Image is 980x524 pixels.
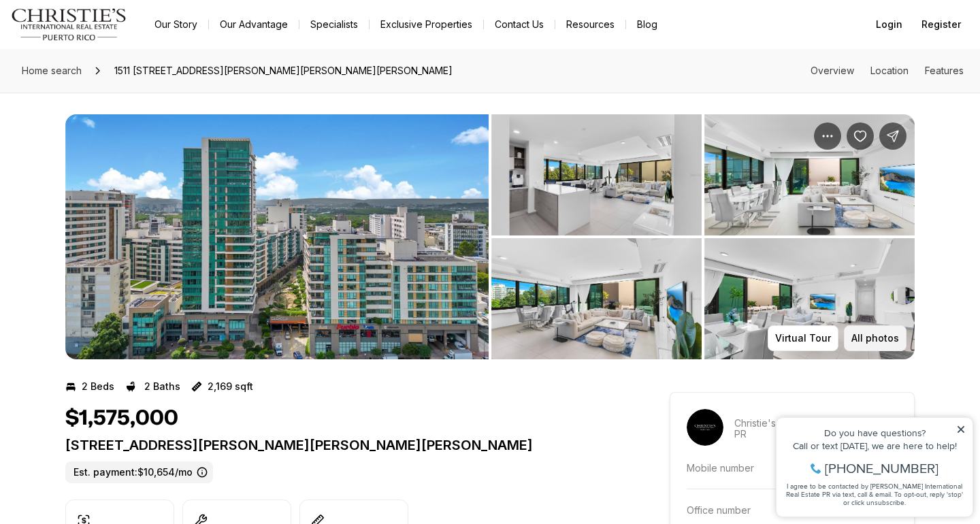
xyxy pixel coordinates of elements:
button: View image gallery [491,238,702,359]
a: Specialists [299,15,369,34]
a: Skip to: Location [870,65,909,76]
li: 1 of 7 [65,114,489,359]
div: Listing Photos [65,114,915,359]
a: Exclusive Properties [370,15,483,34]
button: Register [913,11,969,38]
button: Property options [814,122,841,150]
p: Christie's International Real Estate PR [734,418,898,440]
button: Virtual Tour [768,325,838,351]
button: Save Property: 1511 AVENIDA PONCE DE LEON #1023 [847,122,874,150]
a: Our Advantage [209,15,299,34]
span: Login [876,19,902,30]
a: Skip to: Overview [811,65,854,76]
span: I agree to be contacted by [PERSON_NAME] International Real Estate PR via text, call & email. To ... [17,84,194,110]
label: Est. payment: $10,654/mo [65,461,213,483]
p: 2,169 sqft [208,381,253,392]
p: Virtual Tour [775,333,831,344]
button: Share Property: 1511 AVENIDA PONCE DE LEON #1023 [879,122,906,150]
p: 2 Beds [82,381,114,392]
p: Office number [687,504,751,516]
span: Home search [22,65,82,76]
button: View image gallery [704,238,915,359]
p: Mobile number [687,462,754,474]
a: Skip to: Features [925,65,964,76]
button: View image gallery [65,114,489,359]
button: View image gallery [704,114,915,235]
a: Blog [626,15,668,34]
p: [STREET_ADDRESS][PERSON_NAME][PERSON_NAME][PERSON_NAME] [65,437,621,453]
a: Our Story [144,15,208,34]
p: 2 Baths [144,381,180,392]
img: logo [11,8,127,41]
span: 1511 [STREET_ADDRESS][PERSON_NAME][PERSON_NAME][PERSON_NAME] [109,60,458,82]
button: Login [868,11,911,38]
button: All photos [844,325,906,351]
div: Call or text [DATE], we are here to help! [14,44,197,53]
p: All photos [851,333,899,344]
span: [PHONE_NUMBER] [56,64,169,78]
nav: Page section menu [811,65,964,76]
li: 2 of 7 [491,114,915,359]
a: Resources [555,15,625,34]
span: Register [921,19,961,30]
h1: $1,575,000 [65,406,178,431]
button: View image gallery [491,114,702,235]
button: Contact Us [484,15,555,34]
div: Do you have questions? [14,31,197,40]
a: Home search [16,60,87,82]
